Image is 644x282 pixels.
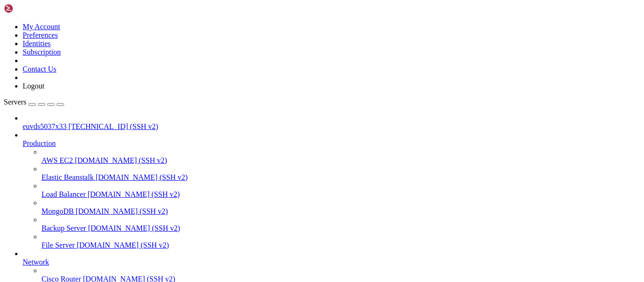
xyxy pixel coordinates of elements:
a: Backup Server [DOMAIN_NAME] (SSH v2) [41,224,640,233]
a: Servers [4,98,64,106]
span: Elastic Beanstalk [41,173,94,181]
a: Elastic Beanstalk [DOMAIN_NAME] (SSH v2) [41,173,640,182]
li: MongoDB [DOMAIN_NAME] (SSH v2) [41,199,640,216]
span: [DOMAIN_NAME] (SSH v2) [88,224,181,232]
span: File Server [41,241,75,249]
span: Servers [4,98,26,106]
a: Contact Us [23,65,57,73]
li: Elastic Beanstalk [DOMAIN_NAME] (SSH v2) [41,165,640,182]
a: euvds5037x33 [TECHNICAL_ID] (SSH v2) [23,122,640,131]
a: Subscription [23,48,61,56]
span: MongoDB [41,207,74,215]
span: Backup Server [41,224,86,232]
a: Network [23,258,640,266]
span: [DOMAIN_NAME] (SSH v2) [96,173,188,181]
span: Network [23,258,49,266]
span: AWS EC2 [41,156,73,164]
span: [DOMAIN_NAME] (SSH v2) [75,207,168,215]
span: [TECHNICAL_ID] (SSH v2) [68,122,158,130]
span: euvds5037x33 [23,122,66,130]
a: File Server [DOMAIN_NAME] (SSH v2) [41,241,640,250]
a: Production [23,139,640,148]
li: AWS EC2 [DOMAIN_NAME] (SSH v2) [41,148,640,165]
span: [DOMAIN_NAME] (SSH v2) [75,156,167,164]
a: Load Balancer [DOMAIN_NAME] (SSH v2) [41,190,640,199]
a: My Account [23,23,60,31]
span: [DOMAIN_NAME] (SSH v2) [77,241,169,249]
a: Logout [23,82,44,90]
li: File Server [DOMAIN_NAME] (SSH v2) [41,233,640,250]
a: Preferences [23,31,58,39]
li: euvds5037x33 [TECHNICAL_ID] (SSH v2) [23,114,640,131]
img: Shellngn [4,4,58,13]
span: Production [23,139,56,147]
li: Backup Server [DOMAIN_NAME] (SSH v2) [41,216,640,233]
a: Identities [23,40,51,48]
span: Load Balancer [41,190,86,198]
a: AWS EC2 [DOMAIN_NAME] (SSH v2) [41,156,640,165]
li: Load Balancer [DOMAIN_NAME] (SSH v2) [41,182,640,199]
a: MongoDB [DOMAIN_NAME] (SSH v2) [41,207,640,216]
span: [DOMAIN_NAME] (SSH v2) [88,190,180,198]
li: Production [23,131,640,250]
